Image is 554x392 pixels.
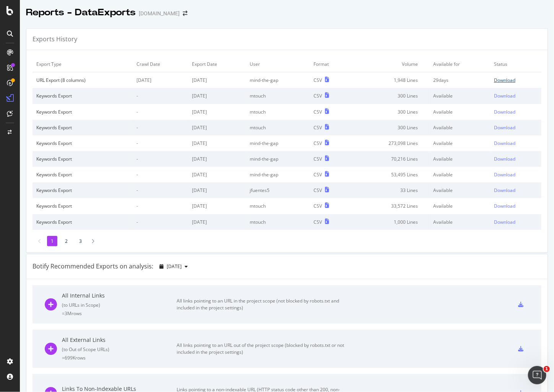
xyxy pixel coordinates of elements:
[133,198,188,214] td: -
[434,124,486,131] div: Available
[494,77,538,83] a: Download
[188,167,246,182] td: [DATE]
[32,262,153,271] div: Botify Recommended Exports on analysis:
[314,140,322,146] div: CSV
[430,56,490,72] td: Available for
[188,198,246,214] td: [DATE]
[133,56,188,72] td: Crawl Date
[246,198,310,214] td: mtouch
[32,56,133,72] td: Export Type
[62,292,177,299] div: All Internal Links
[494,187,538,194] a: Download
[133,135,188,151] td: -
[36,203,129,209] div: Keywords Export
[61,236,71,246] li: 2
[434,156,486,162] div: Available
[62,336,177,344] div: All External Links
[494,219,515,225] div: Download
[494,93,515,99] div: Download
[351,56,430,72] td: Volume
[314,77,322,83] div: CSV
[133,214,188,230] td: -
[434,203,486,209] div: Available
[314,156,322,162] div: CSV
[314,187,322,194] div: CSV
[133,120,188,135] td: -
[314,124,322,131] div: CSV
[36,124,129,131] div: Keywords Export
[434,219,486,225] div: Available
[246,182,310,198] td: jfuentes5
[351,72,430,88] td: 1,948 Lines
[183,11,187,16] div: arrow-right-arrow-left
[133,167,188,182] td: -
[62,355,177,361] div: = 699K rows
[177,342,349,356] div: All links pointing to an URL out of the project scope (blocked by robots.txt or not included in t...
[62,310,177,317] div: = 3M rows
[494,156,538,162] a: Download
[494,187,515,194] div: Download
[133,88,188,104] td: -
[351,104,430,120] td: 300 Lines
[133,182,188,198] td: -
[246,214,310,230] td: mtouch
[314,171,322,178] div: CSV
[188,135,246,151] td: [DATE]
[494,171,515,178] div: Download
[434,140,486,146] div: Available
[351,198,430,214] td: 33,572 Lines
[434,109,486,115] div: Available
[133,104,188,120] td: -
[494,203,515,209] div: Download
[36,187,129,194] div: Keywords Export
[62,346,177,353] div: ( to Out of Scope URLs )
[351,151,430,167] td: 70,216 Lines
[314,219,322,225] div: CSV
[246,88,310,104] td: mtouch
[351,88,430,104] td: 300 Lines
[490,56,541,72] td: Status
[188,214,246,230] td: [DATE]
[36,219,129,225] div: Keywords Export
[177,298,349,311] div: All links pointing to an URL in the project scope (not blocked by robots.txt and included in the ...
[36,109,129,115] div: Keywords Export
[188,120,246,135] td: [DATE]
[314,109,322,115] div: CSV
[434,171,486,178] div: Available
[188,72,246,88] td: [DATE]
[246,104,310,120] td: mtouch
[156,260,191,273] button: [DATE]
[494,171,538,178] a: Download
[133,151,188,167] td: -
[544,366,550,372] span: 1
[188,151,246,167] td: [DATE]
[75,236,86,246] li: 3
[246,135,310,151] td: mind-the-gap
[494,77,515,83] div: Download
[246,120,310,135] td: mtouch
[351,167,430,182] td: 53,495 Lines
[494,203,538,209] a: Download
[246,72,310,88] td: mind-the-gap
[351,214,430,230] td: 1,000 Lines
[310,56,351,72] td: Format
[246,167,310,182] td: mind-the-gap
[133,72,188,88] td: [DATE]
[494,156,515,162] div: Download
[434,187,486,194] div: Available
[434,93,486,99] div: Available
[36,93,129,99] div: Keywords Export
[167,263,182,270] span: 2025 Aug. 27th
[314,203,322,209] div: CSV
[351,135,430,151] td: 273,098 Lines
[32,35,77,44] div: Exports History
[494,93,538,99] a: Download
[188,88,246,104] td: [DATE]
[351,182,430,198] td: 33 Lines
[47,236,57,246] li: 1
[188,104,246,120] td: [DATE]
[246,56,310,72] td: User
[494,219,538,225] a: Download
[351,120,430,135] td: 300 Lines
[62,302,177,308] div: ( to URLs in Scope )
